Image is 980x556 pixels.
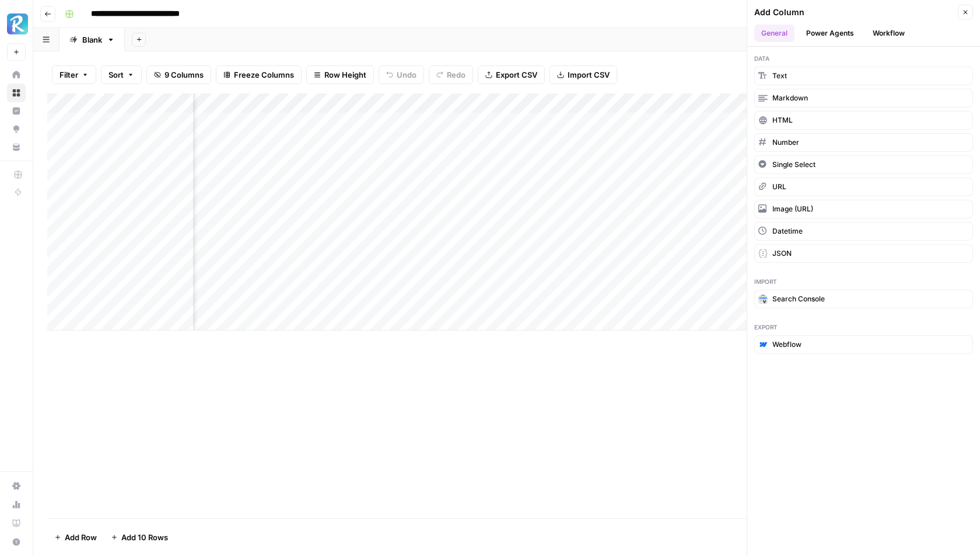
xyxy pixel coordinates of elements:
[772,248,792,259] span: JSON
[478,65,545,84] button: Export CSV
[121,531,168,543] span: Add 10 Rows
[324,69,366,81] span: Row Height
[568,69,610,81] span: Import CSV
[7,102,26,120] a: Insights
[772,226,803,237] span: Datetime
[772,71,787,81] span: Text
[754,25,794,42] button: General
[754,277,973,286] span: Import
[496,69,537,81] span: Export CSV
[7,84,26,102] a: Browse
[754,54,973,63] span: Data
[104,528,175,547] button: Add 10 Rows
[447,69,466,81] span: Redo
[754,155,973,174] button: Single Select
[754,133,973,152] button: Number
[799,25,861,42] button: Power Agents
[754,322,973,332] span: Export
[772,204,813,214] span: Image (URL)
[7,138,26,157] a: Your Data
[7,9,26,39] button: Workspace: Radyant
[216,65,302,84] button: Freeze Columns
[52,65,96,84] button: Filter
[234,69,294,81] span: Freeze Columns
[754,244,973,263] button: JSON
[754,335,973,354] button: Webflow
[379,65,424,84] button: Undo
[866,25,912,42] button: Workflow
[7,13,28,34] img: Radyant Logo
[7,477,26,495] a: Settings
[754,67,973,85] button: Text
[7,533,26,551] button: Help + Support
[772,115,793,126] span: HTML
[7,514,26,533] a: Learning Hub
[754,290,973,308] button: Search Console
[7,65,26,84] a: Home
[7,495,26,514] a: Usage
[7,120,26,138] a: Opportunities
[60,69,78,81] span: Filter
[772,93,808,103] span: Markdown
[164,69,204,81] span: 9 Columns
[60,28,125,51] a: Blank
[146,65,211,84] button: 9 Columns
[772,182,786,192] span: URL
[101,65,142,84] button: Sort
[772,159,815,170] span: Single Select
[754,111,973,130] button: HTML
[82,34,102,46] div: Blank
[754,178,973,196] button: URL
[108,69,124,81] span: Sort
[429,65,473,84] button: Redo
[754,89,973,107] button: Markdown
[772,294,825,304] span: Search Console
[549,65,617,84] button: Import CSV
[754,222,973,241] button: Datetime
[65,531,97,543] span: Add Row
[754,200,973,218] button: Image (URL)
[306,65,374,84] button: Row Height
[47,528,104,547] button: Add Row
[772,339,801,350] span: Webflow
[397,69,416,81] span: Undo
[772,137,799,148] span: Number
